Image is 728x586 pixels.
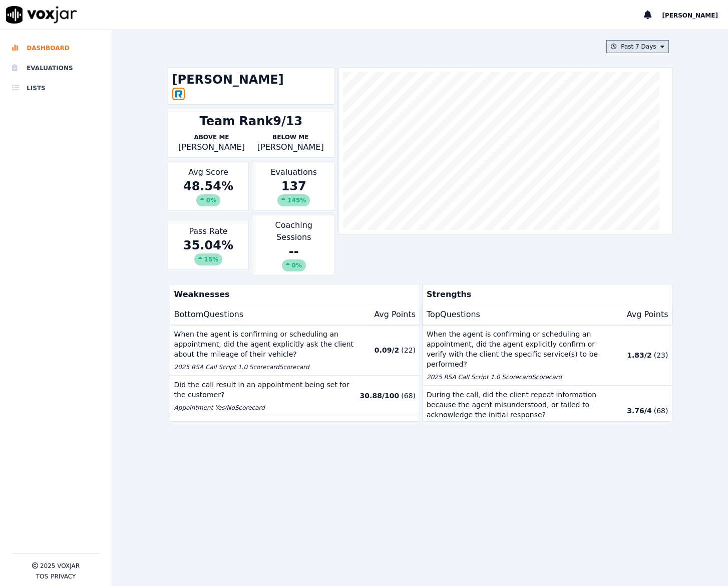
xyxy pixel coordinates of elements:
[253,162,334,211] div: Evaluations
[170,325,420,376] button: When the agent is confirming or scheduling an appointment, did the agent explicitly ask the clien...
[662,12,718,19] span: [PERSON_NAME]
[168,221,249,270] div: Pass Rate
[251,141,330,153] p: [PERSON_NAME]
[423,386,672,436] button: During the call, did the client repeat information because the agent misunderstood, or failed to ...
[627,406,651,416] p: 3.76 / 4
[6,6,77,24] img: voxjar logo
[40,562,80,570] p: 2025 Voxjar
[170,284,416,305] p: Weaknesses
[427,373,608,381] p: 2025 RSA Call Script 1.0 Scorecard Scorecard
[627,309,668,321] p: Avg Points
[257,178,330,206] div: 137
[168,162,249,211] div: Avg Score
[172,178,245,206] div: 48.54 %
[374,309,416,321] p: Avg Points
[662,9,728,21] button: [PERSON_NAME]
[170,376,420,416] button: Did the call result in an appointment being set for the customer? Appointment Yes/NoScorecard 30....
[12,38,100,58] a: Dashboard
[401,345,416,355] p: ( 22 )
[174,420,355,460] p: When the agent is confirming or scheduling an appointment for the client, did the agent explicitl...
[172,237,245,265] div: 35.04 %
[12,78,100,98] a: Lists
[172,88,185,100] img: RINGCENTRAL_OFFICE_icon
[172,72,330,88] h1: [PERSON_NAME]
[654,406,668,416] p: ( 68 )
[12,58,100,78] a: Evaluations
[174,329,355,359] p: When the agent is confirming or scheduling an appointment, did the agent explicitly ask the clien...
[423,284,668,305] p: Strengths
[174,363,355,371] p: 2025 RSA Call Script 1.0 Scorecard Scorecard
[606,40,668,53] button: Past 7 Days
[360,391,400,401] p: 30.88 / 100
[427,329,608,369] p: When the agent is confirming or scheduling an appointment, did the agent explicitly confirm or ve...
[423,325,672,386] button: When the agent is confirming or scheduling an appointment, did the agent explicitly confirm or ve...
[200,113,303,129] div: Team Rank 9/13
[174,309,244,321] p: Bottom Questions
[36,572,48,580] button: TOS
[427,309,480,321] p: Top Questions
[375,345,399,355] p: 0.09 / 2
[277,194,310,206] div: 145 %
[174,404,355,412] p: Appointment Yes/No Scorecard
[401,391,416,401] p: ( 68 )
[251,133,330,141] p: Below Me
[51,572,76,580] button: Privacy
[253,215,334,276] div: Coaching Sessions
[427,390,608,420] p: During the call, did the client repeat information because the agent misunderstood, or failed to ...
[174,380,355,400] p: Did the call result in an appointment being set for the customer?
[196,194,220,206] div: 0 %
[654,350,668,360] p: ( 23 )
[627,350,651,360] p: 1.83 / 2
[194,253,223,265] div: 15 %
[172,141,251,153] p: [PERSON_NAME]
[170,416,420,477] button: When the agent is confirming or scheduling an appointment for the client, did the agent explicitl...
[257,243,330,271] div: --
[172,133,251,141] p: Above Me
[282,259,306,271] div: 0%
